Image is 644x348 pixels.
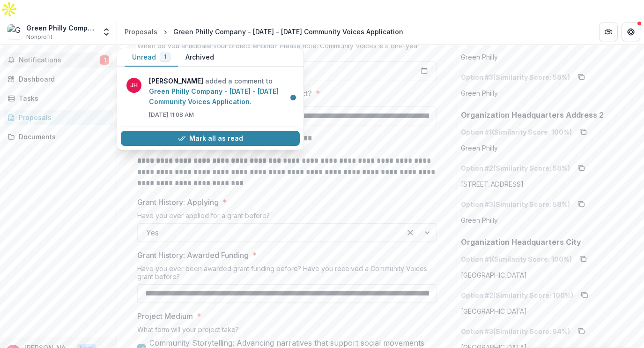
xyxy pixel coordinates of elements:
[149,76,294,107] p: added a comment to .
[125,48,178,67] button: Unread
[461,236,581,248] p: Organization Headquarters City
[19,74,105,84] div: Dashboard
[125,27,157,37] div: Proposals
[100,23,113,41] button: Open entity switcher
[622,23,640,41] button: Get Help
[461,52,498,62] p: Green Philly
[461,306,527,316] p: [GEOGRAPHIC_DATA]
[4,71,113,87] a: Dashboard
[461,270,527,280] p: [GEOGRAPHIC_DATA]
[461,143,498,153] p: Green Philly
[576,124,591,139] button: copy to clipboard
[26,23,96,33] div: Green Philly Company
[178,48,222,67] button: Archived
[461,72,570,82] p: Option # 3 (Similarity Score: 58 %)
[137,310,193,322] p: Project Medium
[137,265,437,284] div: Have you ever been awarded grant funding before? Have you received a Community Voices grant before?
[574,69,589,84] button: copy to clipboard
[121,25,161,38] a: Proposals
[461,254,572,264] p: Option # 1 (Similarity Score: 100 %)
[4,53,113,68] button: Notifications1
[164,53,166,60] span: 1
[4,91,113,106] a: Tasks
[26,33,52,41] span: Nonprofit
[137,325,437,337] div: What form will your project take?
[461,290,573,300] p: Option # 2 (Similarity Score: 100 %)
[461,163,570,173] p: Option # 2 (Similarity Score: 58 %)
[19,93,105,103] div: Tasks
[574,160,589,175] button: copy to clipboard
[574,324,589,339] button: copy to clipboard
[19,113,105,122] div: Proposals
[4,110,113,125] a: Proposals
[137,250,249,261] p: Grant History: Awarded Funding
[461,127,572,137] p: Option # 1 (Similarity Score: 100 %)
[461,109,604,121] p: Organization Headquarters Address 2
[461,179,524,189] p: [STREET_ADDRESS]
[461,88,498,98] p: Green Philly
[173,27,403,37] div: Green Philly Company - [DATE] - [DATE] Community Voices Application
[137,212,437,223] div: Have you ever applied for a grant before?
[403,225,418,240] div: Clear selected options
[7,24,22,39] img: Green Philly Company
[121,25,407,38] nav: breadcrumb
[19,56,100,64] span: Notifications
[577,287,592,303] button: copy to clipboard
[461,199,570,209] p: Option # 3 (Similarity Score: 58 %)
[149,87,279,106] a: Green Philly Company - [DATE] - [DATE] Community Voices Application
[574,197,589,212] button: copy to clipboard
[4,129,113,144] a: Documents
[121,131,300,146] button: Mark all as read
[576,251,591,266] button: copy to clipboard
[137,197,219,208] p: Grant History: Applying
[461,215,498,225] p: Green Philly
[599,23,618,41] button: Partners
[461,326,570,336] p: Option # 3 (Similarity Score: 54 %)
[19,132,105,142] div: Documents
[100,55,109,65] span: 1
